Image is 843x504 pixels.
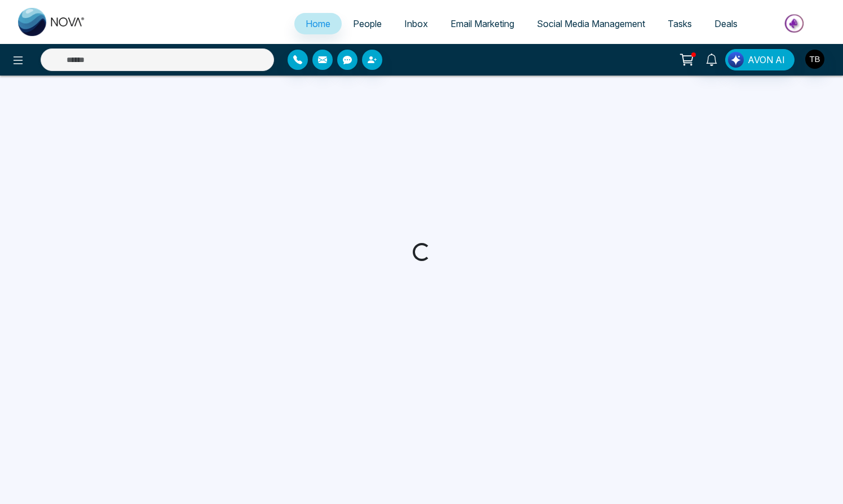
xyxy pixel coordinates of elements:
[294,13,342,34] a: Home
[714,18,738,29] span: Deals
[754,11,836,36] img: Market-place.gif
[404,18,428,29] span: Inbox
[728,52,744,68] img: Lead Flow
[537,18,645,29] span: Social Media Management
[451,18,514,29] span: Email Marketing
[668,18,692,29] span: Tasks
[805,50,824,69] img: User Avatar
[748,53,785,67] span: AVON AI
[342,13,393,34] a: People
[656,13,703,34] a: Tasks
[526,13,656,34] a: Social Media Management
[306,18,330,29] span: Home
[393,13,439,34] a: Inbox
[703,13,749,34] a: Deals
[18,8,86,36] img: Nova CRM Logo
[353,18,382,29] span: People
[439,13,526,34] a: Email Marketing
[725,49,795,70] button: AVON AI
